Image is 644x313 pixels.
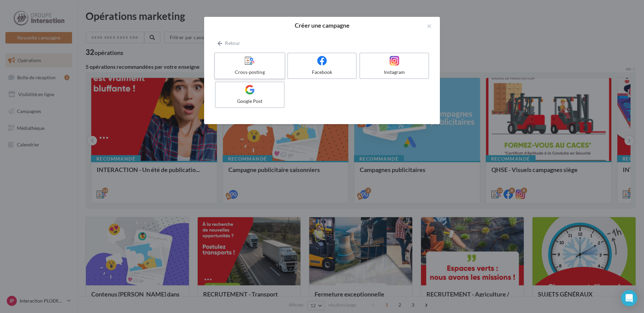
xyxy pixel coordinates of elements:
div: Facebook [291,69,354,76]
h2: Créer une campagne [215,22,429,28]
div: Open Intercom Messenger [621,290,637,306]
div: Google Post [218,98,281,105]
button: Retour [215,39,243,47]
div: Cross-posting [218,69,282,76]
div: Instagram [363,69,426,76]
